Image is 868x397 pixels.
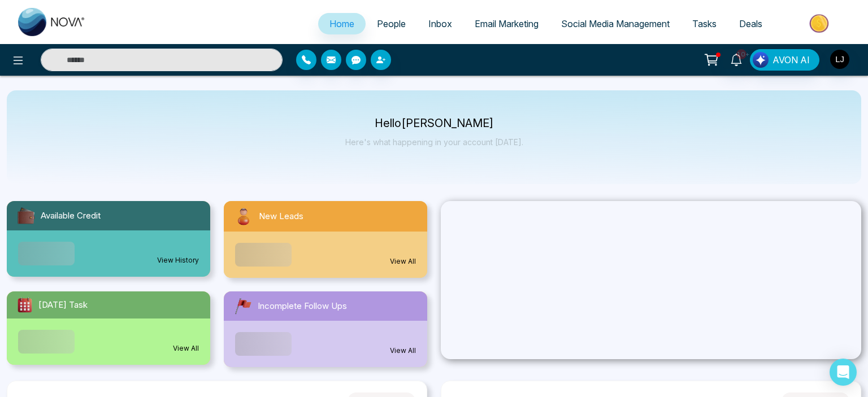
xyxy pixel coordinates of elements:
a: Home [318,13,366,34]
button: AVON AI [750,49,819,71]
span: [DATE] Task [38,299,88,312]
span: AVON AI [772,53,810,67]
img: Lead Flow [753,52,769,68]
span: Tasks [692,18,717,29]
img: Market-place.gif [779,11,861,36]
img: availableCredit.svg [16,206,36,226]
a: View All [390,256,416,267]
a: View All [390,346,416,356]
a: New LeadsView All [217,201,434,278]
p: Hello [PERSON_NAME] [345,119,523,128]
img: User Avatar [830,50,849,69]
a: Deals [728,13,774,34]
a: View All [173,343,199,354]
span: People [377,18,406,29]
a: Incomplete Follow UpsView All [217,291,434,367]
span: 10+ [736,49,747,59]
a: Inbox [417,13,463,34]
span: Email Marketing [475,18,539,29]
div: Open Intercom Messenger [830,359,857,386]
span: Social Media Management [561,18,670,29]
img: todayTask.svg [16,296,34,314]
a: 10+ [723,49,750,69]
span: Inbox [428,18,452,29]
a: Social Media Management [550,13,681,34]
a: Email Marketing [463,13,550,34]
img: newLeads.svg [233,206,254,227]
img: followUps.svg [233,296,253,316]
span: Deals [739,18,762,29]
a: People [366,13,417,34]
p: Here's what happening in your account [DATE]. [345,137,523,147]
span: Available Credit [41,210,101,223]
span: Home [329,18,354,29]
img: Nova CRM Logo [18,8,86,36]
a: View History [157,255,199,265]
a: Tasks [681,13,728,34]
span: New Leads [259,210,303,223]
span: Incomplete Follow Ups [258,300,347,313]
